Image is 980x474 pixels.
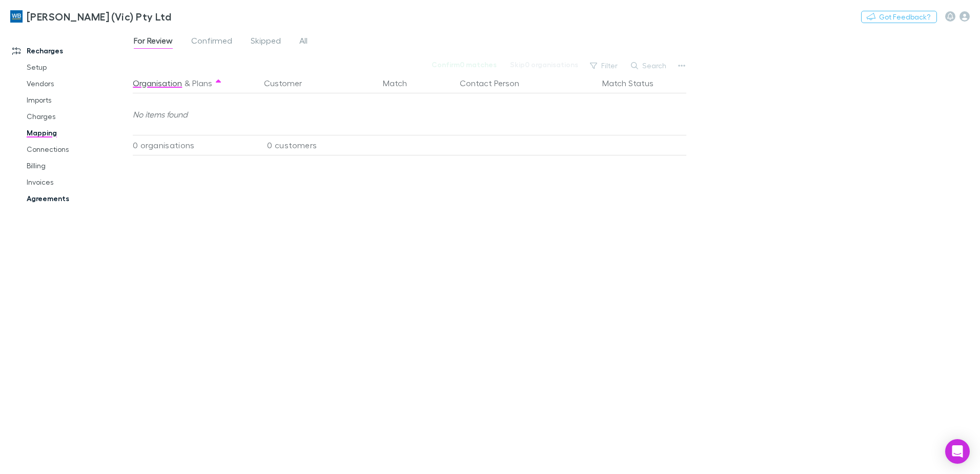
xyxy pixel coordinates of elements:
button: Contact Person [460,73,532,93]
span: For Review [134,35,173,49]
div: 0 organisations [133,135,256,155]
button: Organisation [133,73,182,93]
a: Agreements [16,190,138,207]
a: Mapping [16,125,138,141]
button: Filter [585,60,624,72]
button: Plans [192,73,212,93]
a: Setup [16,59,138,75]
a: Charges [16,108,138,125]
button: Search [626,60,672,72]
span: All [299,35,308,49]
button: Match Status [602,73,666,93]
a: Invoices [16,174,138,190]
button: Customer [264,73,314,93]
div: 0 customers [256,135,379,155]
button: Skip0 organisations [503,58,585,71]
h3: [PERSON_NAME] (Vic) Pty Ltd [27,10,171,23]
img: William Buck (Vic) Pty Ltd's Logo [10,10,23,23]
button: Confirm0 matches [425,58,503,71]
div: No items found [133,94,681,135]
span: Confirmed [191,35,232,49]
div: Open Intercom Messenger [945,439,970,464]
button: Match [383,73,419,93]
a: Vendors [16,75,138,92]
a: [PERSON_NAME] (Vic) Pty Ltd [4,4,177,29]
button: Got Feedback? [861,11,937,23]
span: Skipped [251,35,281,49]
a: Billing [16,157,138,174]
a: Imports [16,92,138,108]
a: Connections [16,141,138,157]
div: & [133,73,252,93]
a: Recharges [2,43,138,59]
